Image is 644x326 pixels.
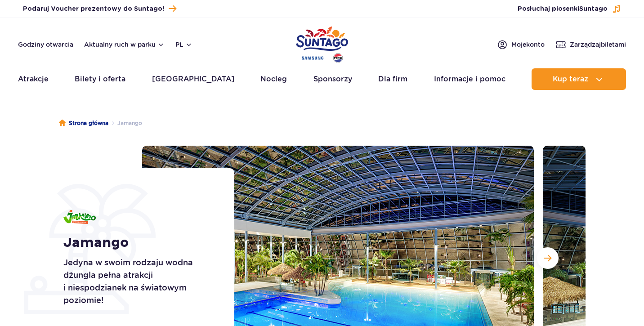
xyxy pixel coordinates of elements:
h1: Jamango [63,235,214,251]
li: Jamango [108,119,142,128]
a: Informacje i pomoc [434,68,505,90]
a: Zarządzajbiletami [555,39,626,50]
a: Park of Poland [296,22,348,64]
span: Zarządzaj biletami [570,40,626,49]
span: Kup teraz [553,75,588,83]
button: Aktualny ruch w parku [84,41,165,48]
button: Następny slajd [537,247,559,269]
a: Bilety i oferta [75,68,125,90]
a: Nocleg [260,68,287,90]
a: Godziny otwarcia [18,40,73,49]
a: Atrakcje [18,68,49,90]
img: Jamango [63,210,96,224]
button: Kup teraz [532,68,626,90]
a: Sponsorzy [313,68,352,90]
button: pl [175,40,192,49]
p: Jedyna w swoim rodzaju wodna dżungla pełna atrakcji i niespodzianek na światowym poziomie! [63,256,214,307]
a: Strona główna [59,119,108,128]
a: Mojekonto [497,39,545,50]
a: Podaruj Voucher prezentowy do Suntago! [23,3,176,15]
span: Suntago [579,6,608,12]
span: Moje konto [511,40,545,49]
span: Posłuchaj piosenki [518,4,608,13]
span: Podaruj Voucher prezentowy do Suntago! [23,4,164,13]
button: Posłuchaj piosenkiSuntago [518,4,621,13]
a: Dla firm [378,68,407,90]
a: [GEOGRAPHIC_DATA] [152,68,234,90]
